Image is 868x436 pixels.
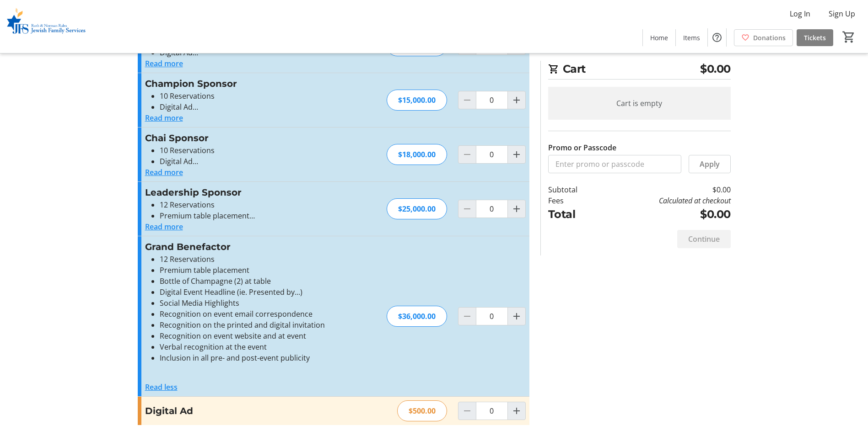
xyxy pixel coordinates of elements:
[708,28,726,47] button: Help
[160,330,345,341] li: Recognition on event website and at event
[700,159,720,170] span: Apply
[508,200,525,218] button: Increment by one
[397,400,447,421] div: $500.00
[160,199,345,210] li: 12 Reservations
[160,352,345,363] li: Inclusion in all pre- and post-event publicity
[790,8,810,19] span: Log In
[841,29,857,45] button: Cart
[160,319,345,330] li: Recognition on the printed and digital invitation
[145,186,345,199] h3: Leadership Sponsor
[548,184,601,195] td: Subtotal
[476,307,508,325] input: Grand Benefactor Quantity
[734,29,793,46] a: Donations
[548,142,616,153] label: Promo or Passcode
[145,58,183,69] button: Read more
[160,156,345,167] li: Digital Ad
[508,146,525,163] button: Increment by one
[387,144,447,165] div: $18,000.00
[5,4,87,49] img: Ruth & Norman Rales Jewish Family Services's Logo
[145,404,345,418] h3: Digital Ad
[683,33,700,43] span: Items
[145,112,183,123] button: Read more
[145,167,183,178] button: Read more
[160,101,345,112] li: Digital Ad
[476,402,508,420] input: Digital Ad Quantity
[508,308,525,325] button: Increment by one
[160,276,345,287] li: Bottle of Champagne (2) at table
[160,341,345,352] li: Verbal recognition at the event
[145,77,345,90] h3: Champion Sponsor
[160,254,345,265] li: 12 Reservations
[548,155,681,173] input: Enter promo or passcode
[753,33,786,43] span: Donations
[508,91,525,109] button: Increment by one
[821,6,863,21] button: Sign Up
[782,6,818,21] button: Log In
[160,210,345,221] li: Premium table placement
[160,90,345,101] li: 10 Reservations
[387,306,447,327] div: $36,000.00
[160,265,345,276] li: Premium table placement
[601,184,730,195] td: $0.00
[689,155,731,173] button: Apply
[476,145,508,164] input: Chai Sponsor Quantity
[643,29,675,46] a: Home
[476,200,508,218] input: Leadership Sponsor Quantity
[700,61,731,77] span: $0.00
[676,29,707,46] a: Items
[160,308,345,319] li: Recognition on event email correspondence
[601,206,730,223] td: $0.00
[650,33,668,43] span: Home
[160,145,345,156] li: 10 Reservations
[548,206,601,223] td: Total
[829,8,855,19] span: Sign Up
[548,195,601,206] td: Fees
[548,87,731,120] div: Cart is empty
[476,91,508,109] input: Champion Sponsor Quantity
[145,240,345,254] h3: Grand Benefactor
[804,33,826,43] span: Tickets
[601,195,730,206] td: Calculated at checkout
[797,29,833,46] a: Tickets
[145,221,183,232] button: Read more
[145,131,345,145] h3: Chai Sponsor
[145,382,178,393] button: Read less
[160,287,345,298] li: Digital Event Headline (ie. Presented by...)
[387,198,447,219] div: $25,000.00
[387,90,447,111] div: $15,000.00
[160,298,345,308] li: Social Media Highlights
[548,61,731,80] h2: Cart
[508,402,525,420] button: Increment by one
